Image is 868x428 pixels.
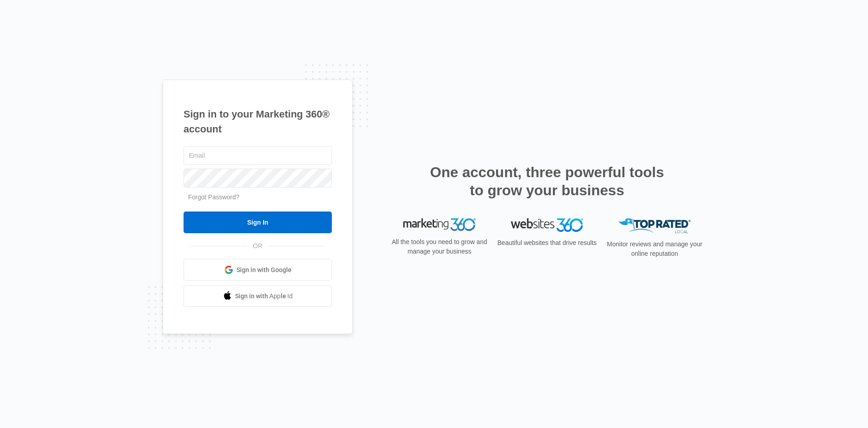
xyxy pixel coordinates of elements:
[247,241,269,251] span: OR
[236,265,292,275] span: Sign in with Google
[184,259,332,281] a: Sign in with Google
[188,193,240,201] a: Forgot Password?
[427,163,667,199] h2: One account, three powerful tools to grow your business
[389,237,490,256] p: All the tools you need to grow and manage your business
[235,292,293,301] span: Sign in with Apple Id
[184,212,332,233] input: Sign In
[496,238,598,248] p: Beautiful websites that drive results
[184,146,332,165] input: Email
[511,218,583,231] img: Websites 360
[184,107,332,136] h1: Sign in to your Marketing 360® account
[403,218,476,231] img: Marketing 360
[604,240,705,259] p: Monitor reviews and manage your online reputation
[618,218,691,233] img: Top Rated Local
[184,285,332,307] a: Sign in with Apple Id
